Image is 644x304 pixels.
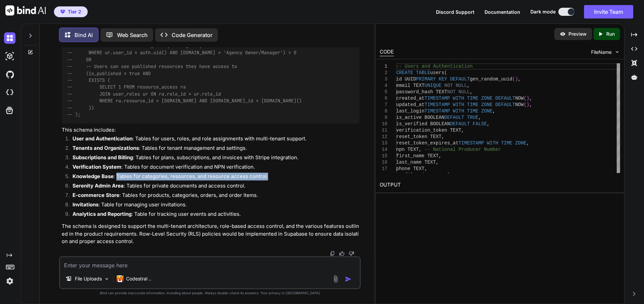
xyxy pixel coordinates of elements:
span: -- )) [67,105,94,111]
div: 13 [380,140,387,146]
div: 10 [380,121,387,127]
span: WITH [453,102,464,107]
li: : Tables for products, categories, orders, and order items. [67,192,359,201]
div: 12 [380,134,387,140]
span: , [470,89,472,95]
strong: Tenants and Organizations [72,145,139,151]
img: premium [60,10,65,14]
span: , [467,83,470,88]
img: copy [330,251,335,256]
p: This schema includes: [62,126,359,134]
span: UNIQUE [425,83,441,88]
span: DEFAULT [450,121,470,127]
span: WITH [487,140,498,146]
button: Invite Team [584,5,633,19]
span: -- WHERE ur.user_id = auth.uid() AND [DOMAIN_NAME] = 'Agency Owner/Manager') > 0 [67,50,296,56]
img: Codestral 25.01 [117,275,123,282]
li: : Table for managing user invitations. [67,201,359,210]
span: ) [526,102,529,107]
span: is_verified BOOLEAN [396,121,450,127]
strong: Verification System [72,164,121,170]
span: -- National Producer Number [425,147,501,152]
li: : Tables for categories, resources, and resource access control. [67,173,359,182]
p: Codestral .. [126,275,151,282]
span: -- EXISTS ( [67,77,110,83]
div: 7 [380,102,387,108]
span: -- OR [67,57,91,63]
div: 1 [380,63,387,70]
span: WITH [453,96,464,101]
span: ZONE [515,140,527,146]
li: : Tables for tenant management and settings. [67,144,359,154]
span: DEFAULT [495,102,515,107]
span: , [439,153,441,159]
span: TRUE [467,115,478,120]
span: , [487,121,490,127]
span: TABLE [416,70,430,75]
p: Run [606,31,615,37]
span: TIMESTAMP [425,108,450,114]
span: reset_token TEXT [396,134,441,139]
span: ( [524,102,526,107]
span: , [436,160,438,165]
span: NOT [444,83,453,88]
span: WITH [453,108,464,114]
p: The schema is designed to support the multi-tenant architecture, role-based access control, and t... [62,223,359,245]
span: , [464,172,467,178]
div: 15 [380,153,387,159]
p: File Uploads [75,275,102,282]
span: NOW [515,96,524,101]
img: cloudideIcon [4,87,16,98]
div: 6 [380,95,387,102]
span: -- WHERE ra.resource_id = [DOMAIN_NAME] AND [DOMAIN_NAME]_id = [DOMAIN_NAME]() [67,98,302,104]
span: NOW [515,102,524,107]
span: ) [515,76,518,82]
strong: Invitations [72,201,98,208]
span: is_active BOOLEAN [396,115,444,120]
span: FALSE [473,121,487,127]
span: password_hash TEXT [396,89,447,95]
h2: OUTPUT [376,177,624,193]
p: Preview [568,31,587,37]
div: 3 [380,76,387,82]
span: last_name TEXT [396,160,436,165]
div: 16 [380,159,387,166]
span: ZONE [481,102,493,107]
span: email TEXT [396,83,425,88]
strong: User and Authentication [72,135,133,142]
div: 5 [380,89,387,95]
span: , [441,134,444,139]
span: first_name TEXT [396,153,439,159]
img: Pick Models [104,276,110,282]
div: 14 [380,146,387,153]
div: 11 [380,127,387,134]
div: 18 [380,172,387,178]
button: Discord Support [436,8,474,15]
span: ) [526,96,529,101]
span: , [529,102,532,107]
span: TIME [501,140,513,146]
span: -- SELECT 1 FROM resource_access ra [67,84,186,90]
span: FileName [591,49,612,56]
span: TIME [467,108,478,114]
span: ZONE [481,96,493,101]
div: 4 [380,82,387,89]
img: like [339,251,345,256]
strong: Analytics and Reporting [72,211,131,217]
div: 9 [380,114,387,121]
span: , [425,166,427,171]
img: darkChat [4,32,16,44]
span: TIME [467,102,478,107]
img: darkAi-studio [4,50,16,62]
strong: Subscriptions and Billing [72,154,133,161]
span: NULL [456,83,467,88]
p: Web Search [117,31,148,39]
span: last_login [396,108,425,114]
div: 17 [380,166,387,172]
img: chevron down [614,49,620,55]
span: -- JOIN user_roles ur ON ra.role_id = ur.role_id [67,91,221,97]
p: Code Generator [172,31,212,39]
img: icon [345,276,352,282]
span: CREATE [396,70,413,75]
span: TIMESTAMP [459,140,484,146]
